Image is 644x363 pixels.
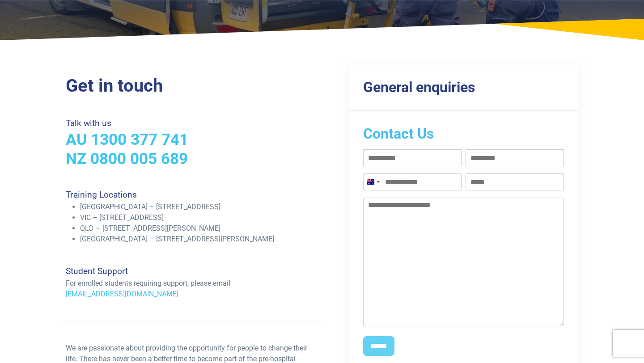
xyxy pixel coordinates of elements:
[80,212,317,223] li: VIC – [STREET_ADDRESS]
[66,130,188,149] a: AU 1300 377 741
[80,223,317,234] li: QLD – [STREET_ADDRESS][PERSON_NAME]
[66,266,317,276] h4: Student Support
[66,118,317,128] h4: Talk with us
[363,79,564,96] h3: General enquiries
[66,75,317,97] h2: Get in touch
[80,202,317,212] li: [GEOGRAPHIC_DATA] – [STREET_ADDRESS]
[66,290,178,298] a: [EMAIL_ADDRESS][DOMAIN_NAME]
[363,125,564,142] h2: Contact Us
[364,174,382,190] button: Selected country
[80,234,317,245] li: [GEOGRAPHIC_DATA] – [STREET_ADDRESS][PERSON_NAME]
[66,190,317,200] h4: Training Locations
[66,278,317,289] p: For enrolled students requiring support, please email
[66,149,188,168] a: NZ 0800 005 689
